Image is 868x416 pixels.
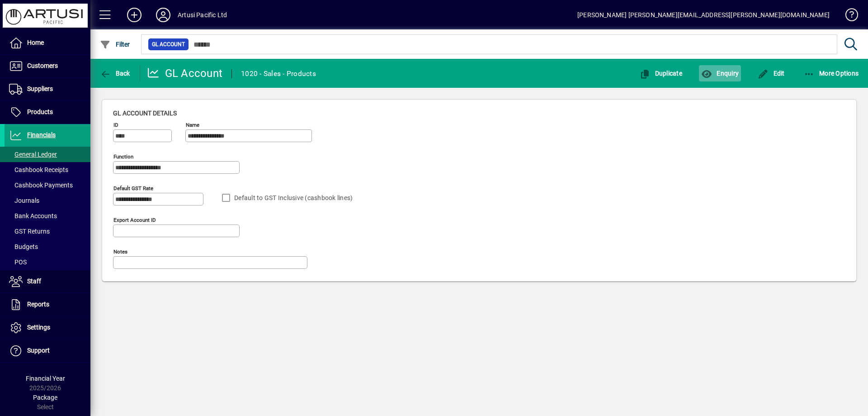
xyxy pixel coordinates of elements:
[701,70,739,77] span: Enquiry
[27,39,44,46] span: Home
[27,131,56,139] span: Financials
[100,70,130,77] span: Back
[113,185,153,191] mat-label: Default GST rate
[5,270,90,293] a: Staff
[152,40,185,49] span: GL Account
[27,347,50,354] span: Support
[147,66,223,81] div: GL Account
[100,41,130,48] span: Filter
[9,243,38,250] span: Budgets
[120,7,149,23] button: Add
[839,2,857,31] a: Knowledge Base
[5,147,90,162] a: General Ledger
[27,108,53,115] span: Products
[113,217,156,223] mat-label: Export account ID
[98,36,132,53] button: Filter
[186,122,199,128] mat-label: Name
[5,293,90,316] a: Reports
[27,277,41,285] span: Staff
[699,65,741,81] button: Enquiry
[149,7,178,23] button: Profile
[5,101,90,124] a: Products
[5,254,90,270] a: POS
[639,70,682,77] span: Duplicate
[98,65,132,81] button: Back
[758,70,785,77] span: Edit
[113,249,127,255] mat-label: Notes
[5,239,90,254] a: Budgets
[5,224,90,239] a: GST Returns
[9,151,57,158] span: General Ledger
[178,8,227,22] div: Artusi Pacific Ltd
[113,153,133,160] mat-label: Function
[9,212,57,220] span: Bank Accounts
[27,324,50,331] span: Settings
[5,78,90,100] a: Suppliers
[33,394,57,401] span: Package
[26,375,65,382] span: Financial Year
[755,65,787,81] button: Edit
[9,182,73,189] span: Cashbook Payments
[27,301,49,308] span: Reports
[9,197,39,204] span: Journals
[241,67,316,81] div: 1020 - Sales - Products
[9,258,27,266] span: POS
[5,193,90,208] a: Journals
[5,32,90,54] a: Home
[113,110,177,117] span: GL account details
[90,65,140,81] app-page-header-button: Back
[802,65,861,81] button: More Options
[27,85,53,92] span: Suppliers
[637,65,684,81] button: Duplicate
[5,55,90,77] a: Customers
[804,70,859,77] span: More Options
[5,316,90,339] a: Settings
[5,208,90,224] a: Bank Accounts
[5,177,90,193] a: Cashbook Payments
[5,162,90,177] a: Cashbook Receipts
[9,166,68,173] span: Cashbook Receipts
[5,339,90,362] a: Support
[27,62,58,69] span: Customers
[9,228,50,235] span: GST Returns
[113,122,118,128] mat-label: ID
[577,8,830,22] div: [PERSON_NAME] [PERSON_NAME][EMAIL_ADDRESS][PERSON_NAME][DOMAIN_NAME]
